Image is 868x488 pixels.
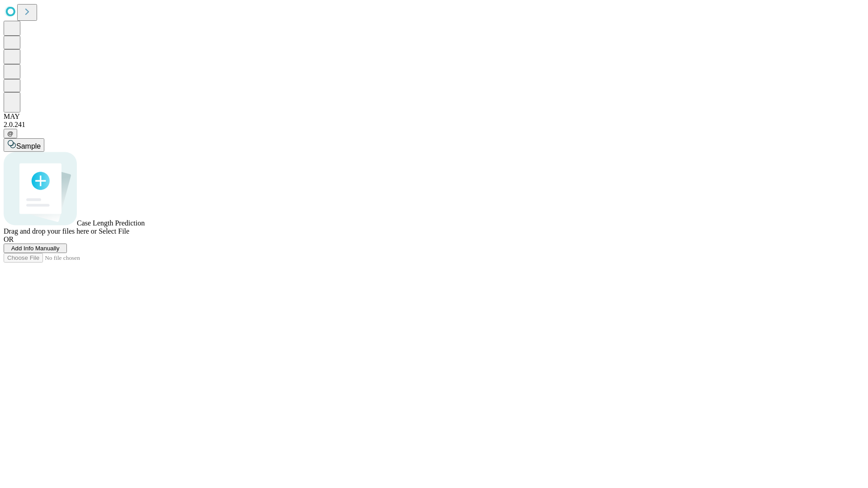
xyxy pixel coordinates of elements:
button: Add Info Manually [4,244,67,253]
span: Drag and drop your files here or [4,227,97,235]
span: @ [7,130,14,137]
button: Sample [4,138,44,152]
span: Select File [99,227,129,235]
span: OR [4,235,14,243]
div: MAY [4,113,864,121]
div: 2.0.241 [4,121,864,129]
span: Add Info Manually [11,245,60,252]
span: Case Length Prediction [77,219,145,227]
button: @ [4,129,17,138]
span: Sample [16,142,41,150]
